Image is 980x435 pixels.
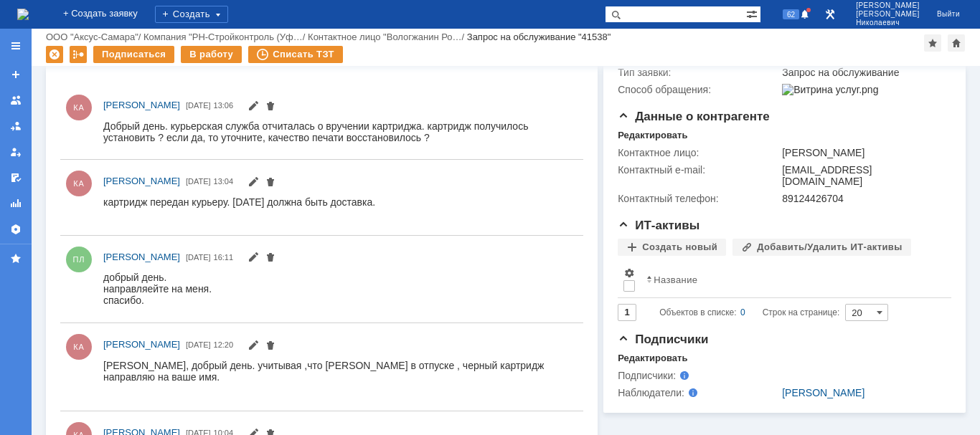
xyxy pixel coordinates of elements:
a: Компания "РН-Стройконтроль (Уф… [143,32,303,42]
div: Добавить в избранное [924,34,941,52]
span: Подписчики [618,333,708,346]
span: Удалить [265,341,276,353]
div: [EMAIL_ADDRESS][DOMAIN_NAME] [782,164,945,187]
div: Редактировать [618,353,687,364]
span: 13:06 [214,101,234,110]
span: Расширенный поиск [746,6,760,20]
span: [DATE] [186,253,211,262]
a: Создать заявку [4,63,27,86]
span: [PERSON_NAME] [856,1,920,10]
div: Редактировать [618,130,687,141]
span: Настройки [623,267,635,279]
span: [PERSON_NAME] [103,100,180,110]
a: Заявки на командах [4,89,27,112]
span: [DATE] [186,101,211,110]
div: Наблюдатели: [618,387,762,398]
div: Создать [155,6,228,23]
a: [PERSON_NAME] [103,98,180,113]
span: Данные о контрагенте [618,110,770,123]
div: / [143,32,308,42]
span: ИТ-активы [618,219,699,232]
a: [PERSON_NAME] [782,387,864,398]
span: Редактировать [248,178,259,189]
div: Сделать домашней страницей [948,34,965,52]
span: Редактировать [248,102,259,113]
div: Запрос на обслуживание "41538" [467,32,611,42]
span: Удалить [265,102,276,113]
span: Объектов в списке: [659,307,736,317]
span: 12:20 [214,340,234,349]
div: Удалить [46,46,63,63]
span: [PERSON_NAME] [103,339,180,350]
span: 13:04 [214,177,234,186]
span: 16:11 [214,253,234,262]
span: [PERSON_NAME] [103,176,180,186]
div: Тип заявки: [618,67,779,78]
div: [PERSON_NAME] [782,147,945,158]
div: Способ обращения: [618,84,779,95]
a: [PERSON_NAME] [103,250,180,264]
span: Редактировать [248,341,259,353]
a: [PERSON_NAME] [103,174,180,188]
span: 62 [783,9,799,19]
img: logo [17,9,29,20]
span: Николаевич [856,19,920,27]
div: Контактное лицо: [618,147,779,158]
div: / [308,32,467,42]
a: ООО "Аксус-Самара" [46,32,138,42]
span: [PERSON_NAME] [103,252,180,262]
div: Запрос на обслуживание [782,67,945,78]
div: Подписчики: [618,370,762,381]
span: Удалить [265,253,276,264]
div: 89124426704 [782,193,945,204]
span: [DATE] [186,340,211,349]
span: [PERSON_NAME] [856,10,920,19]
span: [DATE] [186,177,211,186]
a: Контактное лицо "Вологжанин Ро… [308,32,461,42]
a: Мои заявки [4,140,27,163]
span: Редактировать [248,253,259,264]
img: Витрина услуг.png [782,84,878,95]
a: [PERSON_NAME] [103,338,180,352]
i: Строк на странице: [659,304,839,321]
span: Удалить [265,178,276,189]
div: Контактный e-mail: [618,164,779,176]
div: Работа с массовостью [70,46,87,63]
div: Название [654,274,697,285]
a: Мои согласования [4,166,27,189]
a: Отчеты [4,192,27,215]
a: Перейти в интерфейс администратора [821,6,839,23]
a: Заявки в моей ответственности [4,115,27,138]
div: / [46,32,143,42]
div: Контактный телефон: [618,193,779,204]
th: Название [641,262,940,298]
a: Настройки [4,218,27,241]
a: Перейти на домашнюю страницу [17,9,29,20]
div: 0 [740,304,745,321]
